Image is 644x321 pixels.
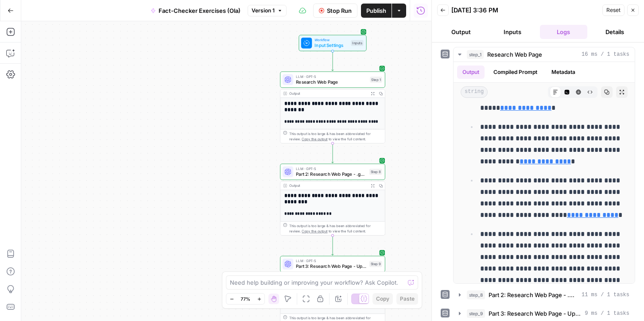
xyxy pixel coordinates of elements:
[454,62,635,283] div: 16 ms / 1 tasks
[289,223,382,234] div: This output is too large & has been abbreviated for review. to view the full content.
[332,143,334,163] g: Edge from step_1 to step_8
[280,35,385,51] div: WorkflowInput SettingsInputs
[606,6,621,14] span: Reset
[302,229,327,233] span: Copy the output
[454,306,635,321] button: 9 ms / 1 tasks
[376,295,389,303] span: Copy
[540,25,588,39] button: Logs
[461,86,488,98] span: string
[327,6,352,15] span: Stop Run
[369,169,382,175] div: Step 8
[582,291,629,299] span: 11 ms / 1 tasks
[248,5,287,16] button: Version 1
[296,171,366,178] span: Part 2: Research Web Page - .gov / .edu Only
[332,236,334,255] g: Edge from step_8 to step_9
[457,66,485,79] button: Output
[489,309,581,318] span: Part 3: Research Web Page - Updated Date + Two Sources Supporting
[467,50,484,59] span: step_1
[314,37,348,43] span: Workflow
[602,4,625,16] button: Reset
[296,79,367,85] span: Research Web Page
[351,40,363,46] div: Inputs
[437,25,485,39] button: Output
[546,66,581,79] button: Metadata
[252,7,275,15] span: Version 1
[296,263,366,270] span: Part 3: Research Web Page - Updated Date + Two Sources Supporting
[302,137,327,141] span: Copy the output
[289,91,367,96] div: Output
[361,4,392,18] button: Publish
[296,74,367,79] span: LLM · GPT-5
[487,50,542,59] span: Research Web Page
[145,4,246,18] button: Fact-Checker Exercises (Ola)
[370,77,382,83] div: Step 1
[400,295,415,303] span: Paste
[296,166,366,171] span: LLM · GPT-5
[582,50,629,58] span: 16 ms / 1 tasks
[289,183,367,188] div: Output
[454,47,635,62] button: 16 ms / 1 tasks
[369,261,382,267] div: Step 9
[585,309,629,317] span: 9 ms / 1 tasks
[489,25,536,39] button: Inputs
[488,66,543,79] button: Compiled Prompt
[366,6,386,15] span: Publish
[467,309,485,318] span: step_9
[289,131,382,141] div: This output is too large & has been abbreviated for review. to view the full content.
[372,293,393,305] button: Copy
[489,290,578,299] span: Part 2: Research Web Page - .gov / .edu Only
[454,288,635,302] button: 11 ms / 1 tasks
[296,258,366,263] span: LLM · GPT-5
[396,293,418,305] button: Paste
[314,42,348,49] span: Input Settings
[241,295,250,302] span: 77%
[159,6,241,15] span: Fact-Checker Exercises (Ola)
[467,290,485,299] span: step_8
[591,25,639,39] button: Details
[332,51,334,71] g: Edge from start to step_1
[313,4,357,18] button: Stop Run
